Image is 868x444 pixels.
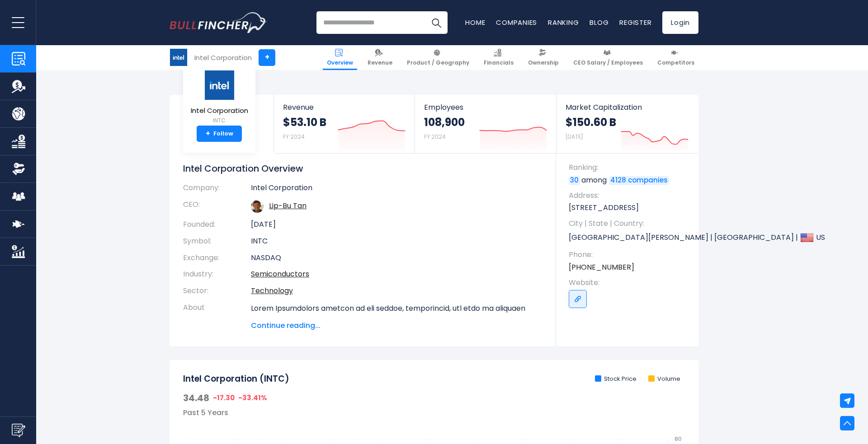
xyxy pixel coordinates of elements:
span: Website: [569,278,689,288]
a: 4128 companies [609,176,669,185]
span: 34.48 [183,392,209,404]
td: [DATE] [251,216,542,233]
h1: Intel Corporation Overview [183,163,542,174]
h2: Intel Corporation (INTC) [183,374,289,385]
span: Past 5 Years [183,407,228,418]
th: Founded: [183,216,251,233]
th: CEO: [183,196,251,216]
a: Product / Geography [403,45,473,70]
a: ceo [269,201,307,211]
span: Revenue [283,103,406,112]
p: [STREET_ADDRESS] [569,203,689,213]
span: Ranking: [569,163,689,173]
img: Ownership [12,162,25,176]
span: -33.41% [238,393,267,402]
small: FY 2024 [424,133,446,140]
div: Intel Corporation [194,52,252,63]
span: Address: [569,191,689,201]
a: Market Capitalization $150.60 B [DATE] [557,95,698,153]
strong: $150.60 B [566,115,616,129]
button: Search [425,11,448,34]
span: Financials [484,59,514,66]
a: Competitors [653,45,698,70]
a: Go to homepage [170,12,267,33]
img: INTC logo [170,49,187,66]
text: 80 [675,435,682,443]
a: CEO Salary / Employees [569,45,647,70]
span: Employees [424,103,547,112]
span: CEO Salary / Employees [573,59,643,66]
img: lip-bu-tan.jpg [251,200,264,213]
a: Login [662,11,698,34]
li: Stock Price [595,375,637,383]
small: [DATE] [566,133,583,140]
span: Continue reading... [251,320,542,331]
td: Intel Corporation [251,183,542,196]
a: Technology [251,285,293,296]
img: Bullfincher logo [170,12,267,33]
span: Overview [327,59,353,66]
a: 30 [569,176,580,185]
strong: 108,900 [424,115,465,129]
span: -17.30 [213,393,235,402]
a: Home [465,18,485,27]
span: Revenue [368,59,392,66]
small: INTC [191,117,248,125]
span: Intel Corporation [191,107,248,115]
td: INTC [251,233,542,250]
a: Employees 108,900 FY 2024 [415,95,556,153]
strong: $53.10 B [283,115,326,129]
p: among [569,175,689,185]
p: [GEOGRAPHIC_DATA][PERSON_NAME] | [GEOGRAPHIC_DATA] | US [569,231,689,244]
a: Overview [323,45,357,70]
a: +Follow [197,126,242,142]
strong: + [206,130,210,138]
span: Ownership [528,59,559,66]
a: Ranking [548,18,579,27]
a: [PHONE_NUMBER] [569,262,634,272]
small: FY 2024 [283,133,305,140]
span: City | State | Country: [569,219,689,229]
th: Exchange: [183,250,251,266]
span: Competitors [657,59,694,66]
th: Industry: [183,266,251,283]
span: Phone: [569,250,689,260]
span: Market Capitalization [566,103,689,112]
a: Revenue [363,45,396,70]
a: Financials [480,45,518,70]
a: Semiconductors [251,269,309,279]
a: Blog [590,18,609,27]
th: About [183,299,251,331]
a: Companies [496,18,537,27]
th: Company: [183,183,251,196]
img: INTC logo [203,70,235,100]
a: Revenue $53.10 B FY 2024 [274,95,415,153]
th: Sector: [183,283,251,299]
th: Symbol: [183,233,251,250]
a: Ownership [524,45,563,70]
a: Go to link [569,290,587,308]
li: Volume [648,375,680,383]
td: NASDAQ [251,250,542,266]
span: Product / Geography [407,59,469,66]
a: + [259,49,275,66]
a: Intel Corporation INTC [190,70,249,126]
a: Register [619,18,651,27]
